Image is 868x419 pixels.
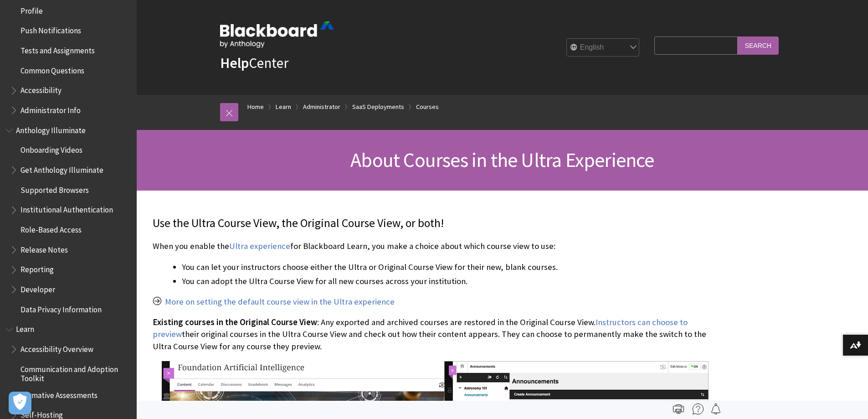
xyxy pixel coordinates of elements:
span: Tests and Assignments [21,43,95,55]
input: Search [738,36,779,54]
span: Anthology Illuminate [16,123,86,135]
span: Learn [16,322,34,334]
li: You can let your instructors choose either the Ultra or Original Course View for their new, blank... [182,261,718,274]
span: Communication and Adoption Toolkit [21,362,130,383]
span: Onboarding Videos [21,143,82,155]
span: Administrator Info [21,103,81,115]
span: Push Notifications [21,23,81,36]
a: SaaS Deployments [352,101,404,113]
a: HelpCenter [220,54,288,72]
span: Data Privacy Information [21,302,102,314]
span: Reporting [21,262,54,274]
span: Role-Based Access [21,222,82,234]
span: Get Anthology Illuminate [21,162,103,175]
span: Existing courses in the Original Course View [153,317,317,327]
span: Accessibility [21,83,62,95]
li: You can adopt the Ultra Course View for all new courses across your institution. [182,275,718,288]
span: Formative Assessments [21,388,98,400]
a: Administrator [303,101,340,113]
select: Site Language Selector [567,39,640,57]
a: Learn [276,101,291,113]
span: Supported Browsers [21,182,89,195]
a: Home [247,101,264,113]
p: When you enable the for Blackboard Learn, you make a choice about which course view to use: [153,240,718,252]
img: Print [673,403,684,414]
span: Accessibility Overview [21,341,93,354]
a: Instructors can choose to preview [153,317,688,340]
button: Open Preferences [9,392,31,414]
a: Courses [416,101,439,113]
p: Use the Ultra Course View, the Original Course View, or both! [153,215,718,232]
span: Common Questions [21,63,84,75]
img: Follow this page [710,403,721,414]
span: Profile [21,3,43,16]
nav: Book outline for Anthology Illuminate [5,123,131,317]
p: : Any exported and archived courses are restored in the Original Course View. their original cour... [153,316,718,352]
a: More on setting the default course view in the Ultra experience [165,296,395,307]
a: Ultra experience [229,241,290,252]
strong: Help [220,54,249,72]
span: Release Notes [21,242,68,254]
span: Institutional Authentication [21,202,113,215]
img: More help [693,403,704,414]
span: About Courses in the Ultra Experience [350,147,654,172]
img: Blackboard by Anthology [220,21,334,48]
span: Developer [21,282,55,294]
